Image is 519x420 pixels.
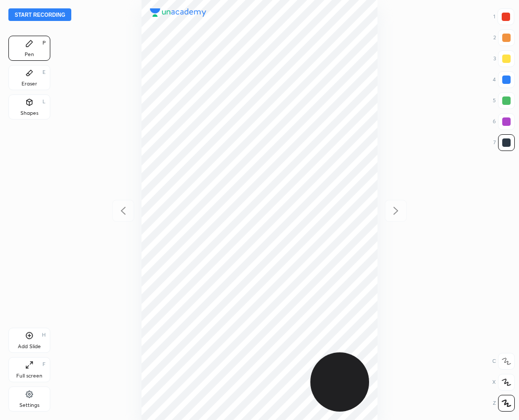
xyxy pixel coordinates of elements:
[42,332,46,338] div: H
[493,50,515,67] div: 3
[493,92,515,109] div: 5
[493,113,515,130] div: 6
[493,71,515,88] div: 4
[16,373,42,379] div: Full screen
[42,40,46,46] div: P
[42,99,46,104] div: L
[42,70,46,75] div: E
[492,374,515,391] div: X
[21,81,37,87] div: Eraser
[493,8,514,25] div: 1
[493,395,515,412] div: Z
[150,8,207,17] img: logo.38c385cc.svg
[19,403,39,408] div: Settings
[8,8,71,21] button: Start recording
[42,362,46,367] div: F
[492,353,515,370] div: C
[20,111,38,116] div: Shapes
[18,344,41,349] div: Add Slide
[493,134,515,151] div: 7
[493,29,515,46] div: 2
[25,52,34,57] div: Pen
